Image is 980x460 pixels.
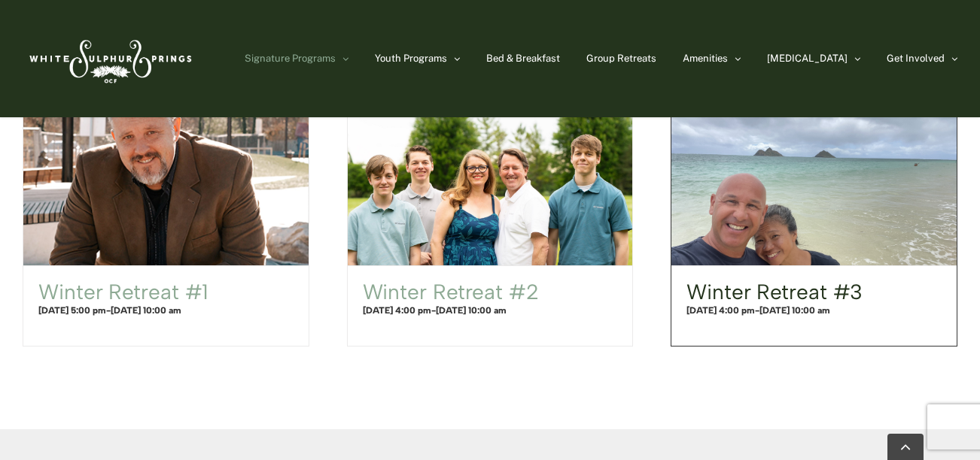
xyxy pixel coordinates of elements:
span: Get Involved [887,53,945,63]
a: Winter Retreat #3 [671,103,957,265]
span: Signature Programs [245,53,336,63]
span: Amenities [683,53,728,63]
span: [DATE] 10:00 am [111,305,181,316]
a: Winter Retreat #3 [686,279,863,304]
span: [DATE] 4:00 pm [363,305,431,316]
img: White Sulphur Springs Logo [23,23,196,94]
span: Bed & Breakfast [486,53,560,63]
h4: - [38,304,294,317]
span: Youth Programs [375,53,447,63]
a: Winter Retreat #2 [348,103,633,265]
h4: - [686,304,942,317]
h4: - [363,304,618,317]
span: [MEDICAL_DATA] [767,53,848,63]
span: [DATE] 5:00 pm [38,305,106,316]
span: [DATE] 10:00 am [759,305,830,316]
a: Winter Retreat #1 [23,103,309,265]
span: [DATE] 10:00 am [436,305,507,316]
span: Group Retreats [586,53,656,63]
a: Winter Retreat #2 [363,279,539,304]
span: [DATE] 4:00 pm [686,305,755,316]
a: Winter Retreat #1 [38,279,208,304]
